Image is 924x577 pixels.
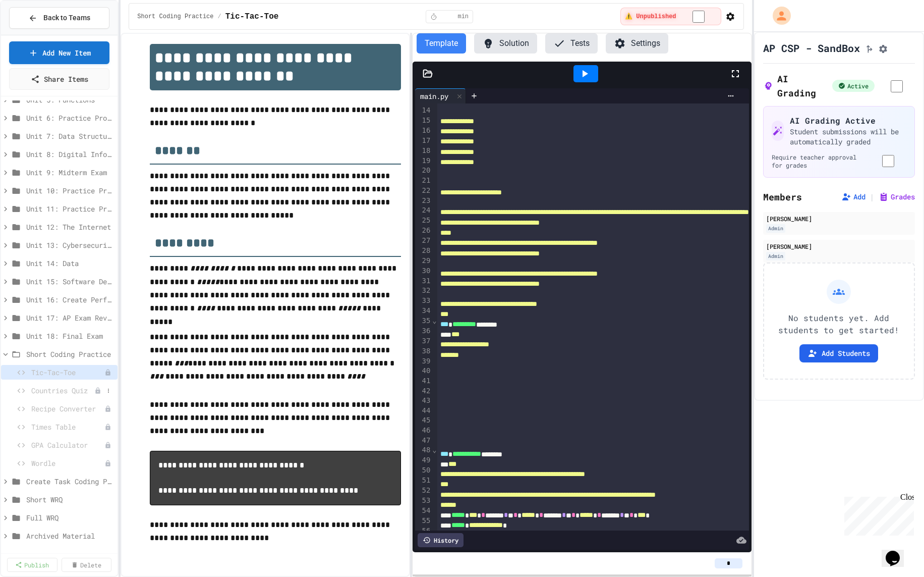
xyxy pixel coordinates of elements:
[879,192,915,202] button: Grades
[104,369,111,376] div: Unpublished
[680,11,717,23] input: publish toggle
[474,33,537,54] button: Solution
[26,312,113,323] span: Unit 17: AP Exam Review
[104,442,111,449] div: Unpublished
[218,13,221,21] span: /
[879,80,915,91] span: Disable AI Grading
[26,258,113,269] span: Unit 14: Data
[841,192,865,202] button: Add
[415,436,432,446] div: 47
[26,113,113,123] span: Unit 6: Practice Project - Tell a Story
[415,266,432,276] div: 30
[415,186,432,196] div: 22
[104,460,111,467] div: Unpublished
[415,146,432,156] div: 18
[415,326,432,336] div: 36
[26,149,113,160] span: Unit 8: Digital Information
[137,13,213,21] span: Short Coding Practice
[418,533,464,547] div: History
[31,422,104,432] span: Times Table
[620,8,721,25] div: ⚠️ Students cannot see this content! Click the toggle to publish it and make it visible to your c...
[415,386,432,396] div: 42
[415,205,432,216] div: 24
[415,136,432,146] div: 17
[415,396,432,406] div: 43
[766,214,912,223] div: [PERSON_NAME]
[415,496,432,506] div: 53
[832,80,875,92] div: Active
[26,203,113,214] span: Unit 11: Practice Project - Loaded Dice
[43,13,90,23] span: Back to Teams
[840,493,914,536] iframe: chat widget
[415,346,432,356] div: 38
[763,190,802,204] h2: Members
[26,331,113,341] span: Unit 18: Final Exam
[606,33,668,54] button: Settings
[799,344,878,362] button: Add Students
[104,405,111,412] div: Unpublished
[545,33,598,54] button: Tests
[415,91,453,101] div: main.py
[415,246,432,256] div: 28
[9,7,109,29] button: Back to Teams
[766,252,785,260] div: Admin
[7,558,57,572] a: Publish
[225,11,279,23] span: Tic-Tac-Toe
[26,240,113,250] span: Unit 13: Cybersecurity
[415,486,432,496] div: 52
[870,191,875,203] span: |
[415,286,432,296] div: 32
[31,440,104,450] span: GPA Calculator
[415,376,432,386] div: 41
[763,41,860,55] h1: AP CSP - SandBox
[864,42,874,54] button: Click to see fork details
[415,296,432,306] div: 33
[432,446,437,454] span: Fold line
[882,537,914,567] iframe: chat widget
[31,367,104,378] span: Tic-Tac-Toe
[26,276,113,287] span: Unit 15: Software Development Process
[415,106,432,116] div: 14
[415,216,432,226] div: 25
[415,226,432,236] div: 26
[415,455,432,465] div: 49
[103,386,113,396] button: More options
[415,88,466,103] div: main.py
[415,356,432,366] div: 39
[790,115,906,127] h3: AI Grading Active
[415,526,432,536] div: 56
[432,317,437,325] span: Fold line
[790,127,906,147] p: Student submissions will be automatically graded
[26,494,113,505] span: Short WRQ
[625,13,676,21] span: ⚠️ Unpublished
[415,476,432,486] div: 51
[415,306,432,316] div: 34
[26,131,113,141] span: Unit 7: Data Structures
[415,166,432,176] div: 20
[415,415,432,426] div: 45
[4,4,70,64] div: Chat with us now!Close
[878,42,888,54] button: Assignment Settings
[415,516,432,526] div: 55
[415,196,432,206] div: 23
[415,445,432,455] div: 48
[415,236,432,246] div: 27
[26,531,113,541] span: Archived Material
[415,336,432,346] div: 37
[26,167,113,178] span: Unit 9: Midterm Exam
[457,13,469,21] span: min
[762,4,793,27] div: My Account
[9,68,109,90] a: Share Items
[766,224,785,233] div: Admin
[417,33,466,54] button: Template
[415,176,432,186] div: 21
[772,153,866,169] span: Require teacher approval for grades
[415,156,432,166] div: 19
[104,424,111,431] div: Unpublished
[415,406,432,416] div: 44
[415,426,432,436] div: 46
[31,458,104,468] span: Wordle
[26,349,113,359] span: Short Coding Practice
[766,242,912,251] div: [PERSON_NAME]
[415,366,432,376] div: 40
